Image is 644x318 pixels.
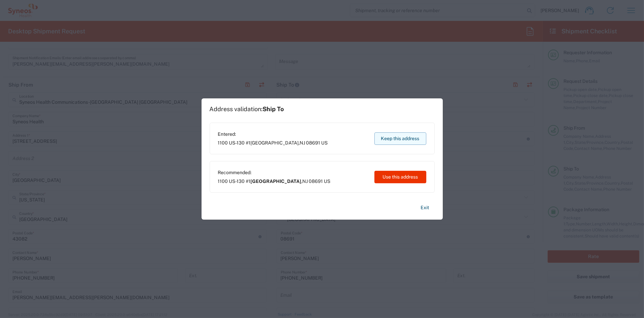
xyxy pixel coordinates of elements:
span: Entered: [218,131,328,137]
span: 08691 [306,140,320,146]
span: 08691 [309,179,323,184]
span: 1100 US-130 #1 , [218,140,328,146]
span: Ship To [263,105,284,113]
h1: Address validation: [210,105,284,113]
button: Use this address [374,171,426,183]
span: Recommended: [218,169,331,176]
span: [GEOGRAPHIC_DATA] [251,179,302,184]
span: [GEOGRAPHIC_DATA] [251,140,299,146]
button: Keep this address [374,132,426,145]
span: NJ [300,140,305,146]
button: Exit [416,202,435,214]
span: US [321,140,328,146]
span: NJ [303,179,308,184]
span: 1100 US-130 #1 , [218,178,331,184]
span: US [324,179,331,184]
